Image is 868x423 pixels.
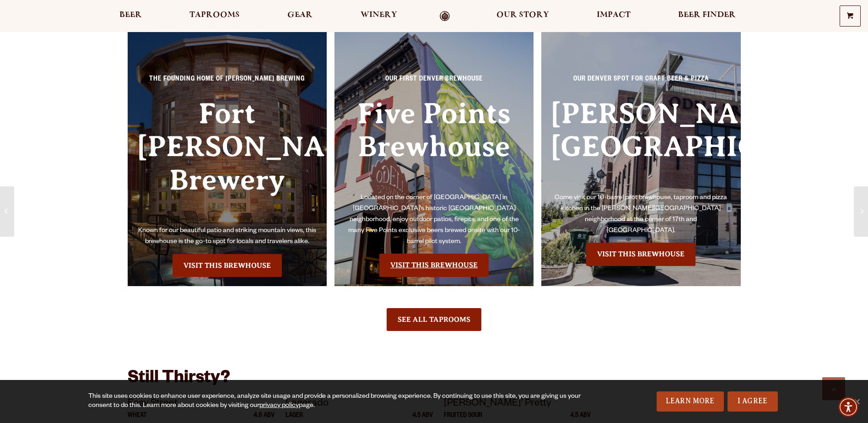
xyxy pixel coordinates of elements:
[344,97,525,193] h3: Five Points Brewhouse
[491,11,555,22] a: Our Story
[259,402,299,410] a: privacy policy
[173,254,282,277] a: Visit the Fort Collin's Brewery & Taproom
[137,226,318,248] p: Known for our beautiful patio and striking mountain views, this brewhouse is the go-to spot for l...
[387,308,481,331] a: See All Taprooms
[88,392,582,411] div: This site uses cookies to enhance user experience, analyze site usage and provide a personalized ...
[128,368,741,396] h3: Still Thirsty?
[355,11,403,22] a: Winery
[550,74,732,91] p: Our Denver spot for craft beer & pizza
[379,254,489,277] a: Visit the Five Points Brewhouse
[361,11,397,19] span: Winery
[586,243,695,266] a: Visit the Sloan’s Lake Brewhouse
[189,11,240,19] span: Taprooms
[496,11,549,19] span: Our Story
[137,97,318,226] h3: Fort [PERSON_NAME] Brewery
[597,11,631,19] span: Impact
[728,391,778,412] a: I Agree
[672,11,742,22] a: Beer Finder
[550,193,732,237] p: Come visit our 10-barrel pilot brewhouse, taproom and pizza kitchen in the [PERSON_NAME][GEOGRAPH...
[838,397,858,417] div: Accessibility Menu
[344,193,525,248] p: Located on the corner of [GEOGRAPHIC_DATA] in [GEOGRAPHIC_DATA]’s historic [GEOGRAPHIC_DATA] neig...
[281,11,318,22] a: Gear
[678,11,736,19] span: Beer Finder
[822,377,845,400] a: Scroll to top
[113,11,148,22] a: Beer
[550,97,732,193] h3: [PERSON_NAME][GEOGRAPHIC_DATA]
[287,11,313,19] span: Gear
[428,11,462,22] a: Odell Home
[344,74,525,91] p: Our First Denver Brewhouse
[137,74,318,91] p: The Founding Home of [PERSON_NAME] Brewing
[657,391,724,412] a: Learn More
[591,11,636,22] a: Impact
[183,11,246,22] a: Taprooms
[119,11,142,19] span: Beer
